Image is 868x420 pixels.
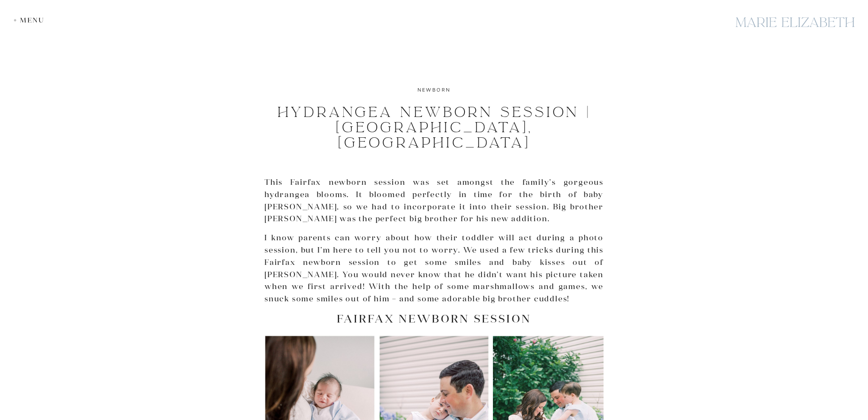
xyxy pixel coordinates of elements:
[417,86,451,93] a: newborn
[274,105,594,150] h1: Hydrangea Newborn Session | [GEOGRAPHIC_DATA], [GEOGRAPHIC_DATA]
[264,312,604,325] h2: Fairfax Newborn Session
[14,16,49,24] div: + Menu
[264,176,604,225] p: This Fairfax newborn session was set amongst the family’s gorgeous hydrangea blooms. It bloomed p...
[264,232,604,305] p: I know parents can worry about how their toddler will act during a photo session, but I’m here to...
